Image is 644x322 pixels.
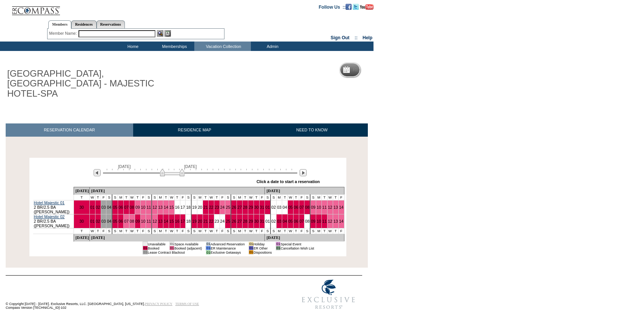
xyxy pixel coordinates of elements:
[300,219,304,223] a: 07
[169,228,174,234] td: W
[334,219,338,223] a: 13
[330,35,349,40] a: Sign Out
[248,228,254,234] td: W
[226,219,230,223] a: 25
[237,195,243,200] td: M
[310,195,316,200] td: S
[169,219,174,223] a: 15
[293,228,299,234] td: T
[145,302,172,306] a: PRIVACY POLICY
[288,205,293,210] a: 05
[130,205,134,210] a: 08
[280,242,314,246] td: Special Event
[194,42,251,51] td: Vacation Collection
[231,195,237,200] td: S
[310,228,316,234] td: S
[282,228,288,234] td: T
[206,250,211,254] td: 01
[158,219,163,223] a: 13
[339,205,344,210] a: 14
[276,246,280,250] td: 01
[118,205,123,210] a: 06
[6,123,133,137] a: RESERVATION CALENDAR
[158,228,163,234] td: M
[346,4,352,9] a: Become our fan on Facebook
[322,195,327,200] td: T
[360,4,373,9] a: Subscribe to our YouTube Channel
[106,195,112,200] td: S
[339,219,344,223] a: 14
[203,205,208,210] a: 21
[251,42,292,51] td: Admin
[158,195,163,200] td: M
[203,228,209,234] td: T
[169,242,174,246] td: 01
[169,205,174,210] a: 15
[146,195,152,200] td: S
[181,219,185,223] a: 17
[206,246,211,250] td: 01
[265,195,271,200] td: S
[186,195,191,200] td: S
[271,200,276,214] td: 02
[215,205,219,210] a: 23
[237,228,243,234] td: M
[316,195,322,200] td: M
[90,219,95,223] a: 01
[265,234,344,242] td: [DATE]
[265,228,271,234] td: S
[283,219,287,223] a: 04
[101,205,106,210] a: 03
[254,219,259,223] a: 30
[243,219,247,223] a: 28
[249,242,253,246] td: 01
[33,214,74,228] td: 2 BR/2.5 BA ([PERSON_NAME])
[148,242,166,246] td: Unavailable
[254,195,259,200] td: T
[355,35,358,40] span: ::
[89,234,265,242] td: [DATE]
[148,246,166,250] td: Booked
[118,195,124,200] td: M
[338,228,344,234] td: F
[259,228,265,234] td: F
[259,195,265,200] td: F
[287,195,293,200] td: W
[220,228,225,234] td: F
[271,214,276,228] td: 02
[180,200,186,214] td: 17
[282,200,288,214] td: 04
[175,219,180,223] a: 16
[305,205,309,210] a: 08
[95,228,101,234] td: T
[214,214,220,228] td: 23
[79,219,84,223] a: 30
[141,205,146,210] a: 10
[334,205,338,210] a: 13
[316,228,322,234] td: M
[353,4,359,10] img: Follow us on Twitter
[249,246,253,250] td: 01
[322,205,327,210] a: 11
[265,205,270,210] a: 01
[304,214,310,228] td: 08
[143,246,148,250] td: 01
[209,205,214,210] a: 22
[96,205,100,210] a: 02
[169,195,174,200] td: W
[6,67,175,100] h1: [GEOGRAPHIC_DATA], [GEOGRAPHIC_DATA] - MAJESTIC HOTEL-SPA
[158,205,163,210] a: 13
[271,228,276,234] td: S
[96,219,100,223] a: 02
[153,42,194,51] td: Memberships
[198,219,202,223] a: 20
[175,302,199,306] a: TERMS OF USE
[123,195,129,200] td: T
[243,195,248,200] td: T
[282,195,288,200] td: T
[304,195,310,200] td: S
[257,179,320,184] div: Click a date to start a reservation
[163,228,169,234] td: T
[152,205,157,210] a: 12
[33,200,74,214] td: 2 BR/2.5 BA ([PERSON_NAME])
